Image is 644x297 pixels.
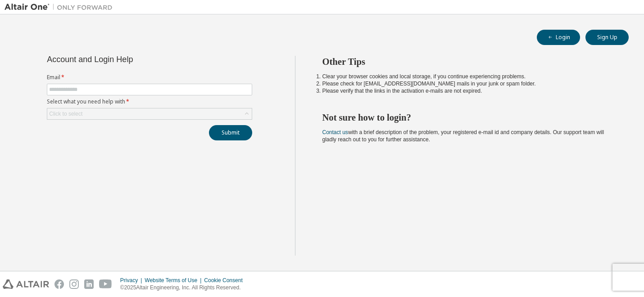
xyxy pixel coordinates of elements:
button: Sign Up [585,30,629,45]
span: with a brief description of the problem, your registered e-mail id and company details. Our suppo... [322,129,604,143]
img: instagram.svg [69,279,79,289]
img: Altair One [5,3,117,12]
div: Privacy [120,277,145,284]
p: © 2025 Altair Engineering, Inc. All Rights Reserved. [120,284,248,292]
a: Contact us [322,129,348,135]
li: Please verify that the links in the activation e-mails are not expired. [322,87,613,94]
div: Account and Login Help [47,56,211,63]
img: linkedin.svg [84,279,94,289]
button: Submit [209,125,252,140]
h2: Other Tips [322,56,613,67]
img: facebook.svg [54,279,64,289]
img: youtube.svg [99,279,112,289]
div: Click to select [49,110,82,117]
div: Click to select [47,108,252,119]
h2: Not sure how to login? [322,112,613,123]
li: Please check for [EMAIL_ADDRESS][DOMAIN_NAME] mails in your junk or spam folder. [322,80,613,87]
label: Email [47,74,252,81]
div: Cookie Consent [204,277,248,284]
div: Website Terms of Use [145,277,204,284]
img: altair_logo.svg [3,279,49,289]
label: Select what you need help with [47,98,252,105]
li: Clear your browser cookies and local storage, if you continue experiencing problems. [322,73,613,80]
button: Login [537,30,580,45]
